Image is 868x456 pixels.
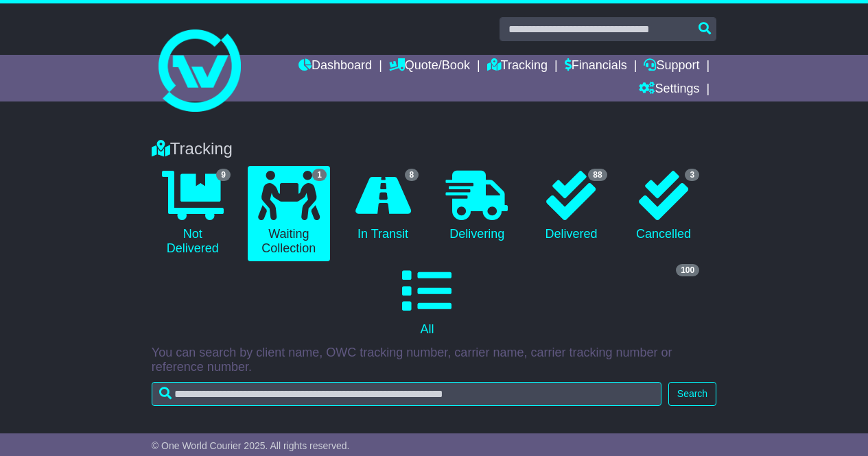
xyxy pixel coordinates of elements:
[676,264,699,276] span: 100
[152,166,234,261] a: 9 Not Delivered
[532,166,610,247] a: 88 Delivered
[152,261,703,342] a: 100 All
[405,169,419,181] span: 8
[389,55,470,78] a: Quote/Book
[588,169,607,181] span: 88
[312,169,327,181] span: 1
[145,139,723,159] div: Tracking
[216,169,231,181] span: 9
[644,55,699,78] a: Support
[639,78,699,101] a: Settings
[344,166,422,247] a: 8 In Transit
[436,166,518,247] a: Delivering
[685,169,699,181] span: 3
[668,382,716,406] button: Search
[487,55,548,78] a: Tracking
[298,55,372,78] a: Dashboard
[248,166,330,261] a: 1 Waiting Collection
[152,346,716,375] p: You can search by client name, OWC tracking number, carrier name, carrier tracking number or refe...
[565,55,627,78] a: Financials
[152,440,350,451] span: © One World Courier 2025. All rights reserved.
[624,166,703,247] a: 3 Cancelled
